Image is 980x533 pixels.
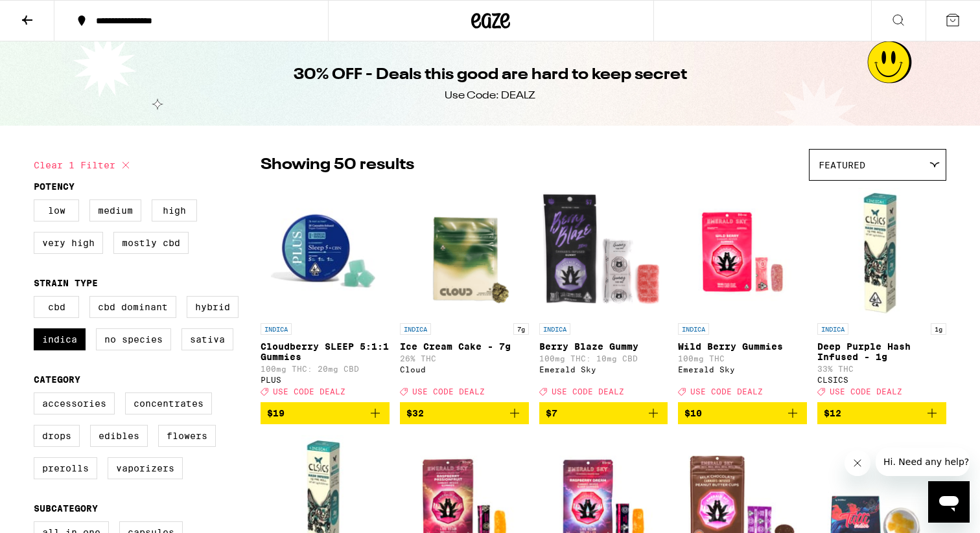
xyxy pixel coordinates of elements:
label: Flowers [158,425,216,447]
div: CLSICS [817,376,946,384]
legend: Potency [34,181,75,192]
span: $10 [684,408,702,418]
legend: Strain Type [34,278,98,288]
p: 100mg THC: 20mg CBD [261,365,390,373]
button: Add to bag [539,402,668,424]
p: 100mg THC: 10mg CBD [539,354,668,363]
img: CLSICS - Deep Purple Hash Infused - 1g [817,187,946,317]
label: Drops [34,425,80,447]
p: INDICA [400,323,431,335]
label: Sativa [181,328,233,350]
a: Open page for Cloudberry SLEEP 5:1:1 Gummies from PLUS [261,187,390,402]
img: Emerald Sky - Berry Blaze Gummy [539,187,668,317]
span: USE CODE DEALZ [412,387,485,396]
span: $19 [267,408,285,418]
p: Wild Berry Gummies [678,341,807,352]
span: USE CODE DEALZ [690,387,763,396]
span: USE CODE DEALZ [552,387,624,396]
p: 1g [931,323,946,335]
label: Edibles [90,425,148,447]
label: CBD Dominant [89,296,176,318]
p: INDICA [261,323,292,335]
h1: 30% OFF - Deals this good are hard to keep secret [294,64,687,86]
p: Berry Blaze Gummy [539,341,668,352]
label: CBD [34,296,79,318]
button: Add to bag [261,402,390,424]
img: Emerald Sky - Wild Berry Gummies [678,187,807,317]
label: Medium [89,199,141,221]
legend: Category [34,374,80,385]
p: 33% THC [817,365,946,373]
label: Very High [34,232,103,254]
a: Open page for Wild Berry Gummies from Emerald Sky [678,187,807,402]
button: Add to bag [400,402,529,424]
iframe: Button to launch messaging window [928,481,970,523]
div: Emerald Sky [539,365,668,374]
p: Deep Purple Hash Infused - 1g [817,341,946,362]
span: Featured [819,160,865,170]
a: Open page for Deep Purple Hash Infused - 1g from CLSICS [817,187,946,402]
label: Mostly CBD [113,232,189,254]
a: Open page for Ice Cream Cake - 7g from Cloud [400,187,529,402]
div: PLUS [261,376,390,384]
label: High [152,199,197,221]
label: Prerolls [34,457,97,479]
span: $32 [406,408,424,418]
span: USE CODE DEALZ [273,387,345,396]
div: Use Code: DEALZ [445,89,535,103]
label: Low [34,199,79,221]
p: 26% THC [400,354,529,363]
legend: Subcategory [34,503,98,514]
label: Indica [34,328,86,350]
span: $7 [546,408,557,418]
a: Open page for Berry Blaze Gummy from Emerald Sky [539,187,668,402]
p: Cloudberry SLEEP 5:1:1 Gummies [261,341,390,362]
img: Cloud - Ice Cream Cake - 7g [400,187,529,317]
p: INDICA [539,323,570,335]
button: Add to bag [678,402,807,424]
p: INDICA [817,323,848,335]
span: $12 [824,408,841,418]
label: Concentrates [125,392,212,414]
label: Hybrid [187,296,239,318]
label: Accessories [34,392,115,414]
iframe: Message from company [876,448,970,476]
p: Ice Cream Cake - 7g [400,341,529,352]
p: 100mg THC [678,354,807,363]
label: No Species [96,328,171,350]
button: Clear 1 filter [34,149,134,181]
img: PLUS - Cloudberry SLEEP 5:1:1 Gummies [261,187,390,317]
div: Emerald Sky [678,365,807,374]
p: INDICA [678,323,709,335]
iframe: Close message [845,450,870,476]
button: Add to bag [817,402,946,424]
p: Showing 50 results [261,154,414,176]
p: 7g [513,323,529,335]
label: Vaporizers [108,457,183,479]
div: Cloud [400,365,529,374]
span: USE CODE DEALZ [830,387,902,396]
